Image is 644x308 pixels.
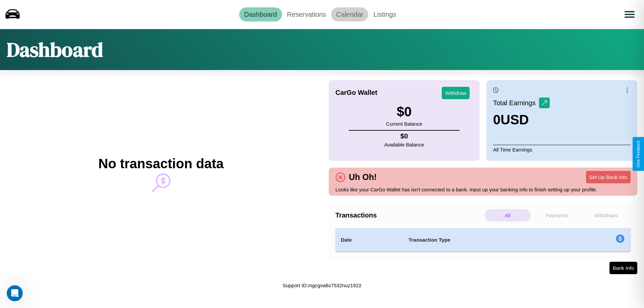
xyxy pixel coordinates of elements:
p: Available Balance [384,140,424,149]
button: Withdraw [442,87,470,99]
h4: Uh Oh! [345,172,380,182]
h3: 0 USD [493,112,550,127]
a: Dashboard [239,7,282,21]
table: simple table [335,228,631,252]
a: Reservations [282,7,331,21]
h4: Transactions [335,211,483,219]
p: Withdraws [583,209,629,222]
a: Calendar [331,7,368,21]
p: Current Balance [386,119,422,128]
p: All [485,209,531,222]
h2: No transaction data [98,156,223,171]
iframe: Intercom live chat [7,285,23,301]
p: Looks like your CarGo Wallet has isn't connected to a bank. Input up your banking info to finish ... [335,185,631,194]
button: Set Up Bank Info [586,171,631,183]
button: Bank Info [609,262,637,274]
h4: Transaction Type [409,236,561,244]
div: Give Feedback [636,140,641,168]
h1: Dashboard [7,36,103,63]
p: Payments [534,209,580,222]
h3: $ 0 [386,104,422,119]
p: Support ID: mgcgva8s7532nuz1922 [282,281,361,290]
p: Total Earnings [493,97,539,109]
h4: $ 0 [384,132,424,140]
h4: Date [341,236,398,244]
p: All Time Earnings [493,145,631,154]
button: Open menu [620,5,639,24]
a: Listings [368,7,401,21]
h4: CarGo Wallet [335,89,377,97]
